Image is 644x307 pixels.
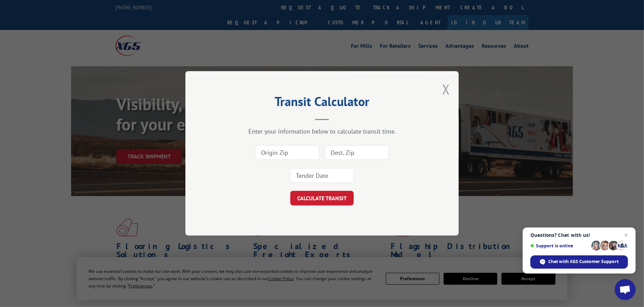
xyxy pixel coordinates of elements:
[220,97,424,110] h2: Transit Calculator
[290,169,354,183] input: Tender Date
[615,279,636,300] div: Open chat
[530,255,628,269] div: Chat with XGS Customer Support
[622,231,630,239] span: Close chat
[549,259,619,265] span: Chat with XGS Customer Support
[255,145,319,160] input: Origin Zip
[325,145,389,160] input: Dest. Zip
[442,80,450,98] button: Close modal
[530,232,628,238] span: Questions? Chat with us!
[530,243,589,248] span: Support is online
[220,128,424,136] div: Enter your information below to calculate transit time.
[290,191,354,206] button: CALCULATE TRANSIT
